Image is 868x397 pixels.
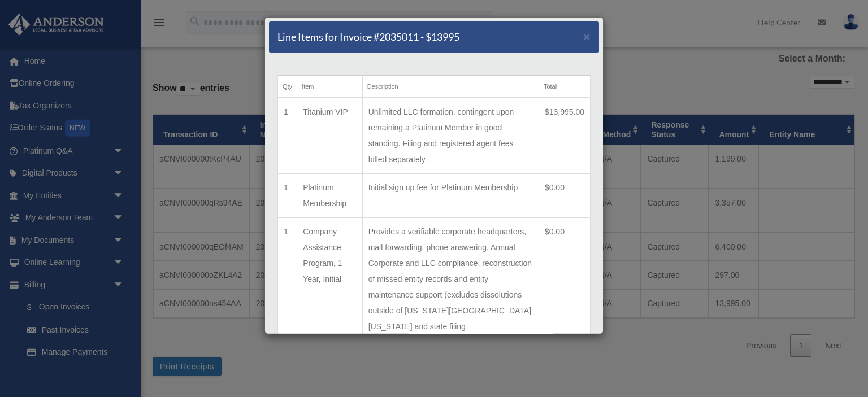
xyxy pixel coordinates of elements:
h5: Line Items for Invoice #2035011 - $13995 [277,30,459,44]
td: Company Assistance Program, 1 Year, Initial [297,217,363,341]
td: 1 [278,173,297,217]
th: Description [362,76,539,98]
th: Item [297,76,363,98]
td: 1 [278,98,297,173]
span: × [583,30,591,43]
th: Total [539,76,590,98]
td: Titanium VIP [297,98,363,173]
td: $0.00 [539,217,590,341]
td: 1 [278,217,297,341]
td: Provides a verifiable corporate headquarters, mail forwarding, phone answering, Annual Corporate ... [362,217,539,341]
td: Unlimited LLC formation, contingent upon remaining a Platinum Member in good standing. Filing and... [362,98,539,173]
button: Close [583,30,591,42]
td: $13,995.00 [539,98,590,173]
td: Initial sign up fee for Platinum Membership [362,173,539,217]
td: $0.00 [539,173,590,217]
th: Qty [278,76,297,98]
td: Platinum Membership [297,173,363,217]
